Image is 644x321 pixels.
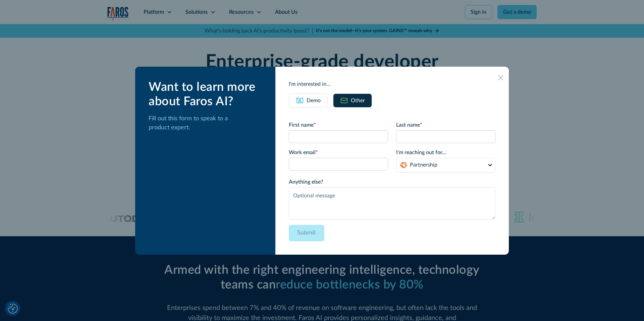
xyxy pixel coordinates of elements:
[307,97,321,105] div: Demo
[149,114,265,132] p: Fill out this form to speak to a product expert.
[289,178,495,186] label: Anything else?
[289,121,388,129] label: First name
[289,121,495,241] form: Email Form
[289,148,388,156] label: Work email
[396,148,495,156] label: I'm reaching out for...
[289,225,324,241] input: Submit
[149,80,265,109] div: Want to learn more about Faros AI?
[289,80,495,88] div: I'm interested in...
[396,121,495,129] label: Last name
[351,97,365,105] div: Other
